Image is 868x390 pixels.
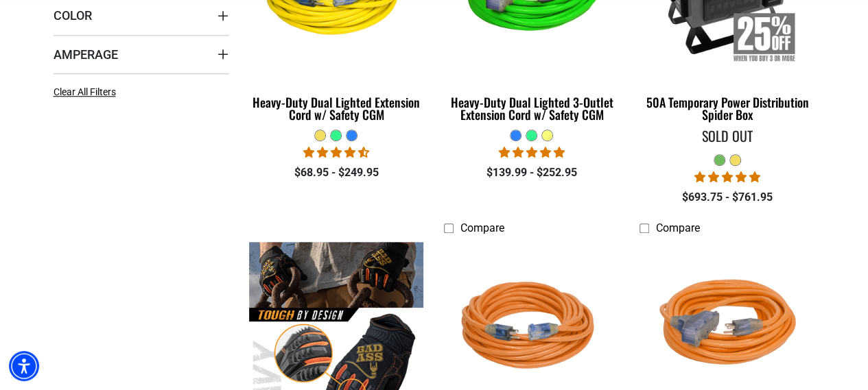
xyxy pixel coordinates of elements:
[54,8,92,23] span: Color
[444,96,619,121] div: Heavy-Duty Dual Lighted 3-Outlet Extension Cord w/ Safety CGM
[640,96,814,121] div: 50A Temporary Power Distribution Spider Box
[460,221,504,234] span: Compare
[640,129,814,143] div: Sold Out
[54,86,116,97] span: Clear All Filters
[303,146,369,159] span: 4.64 stars
[499,146,565,159] span: 4.92 stars
[54,85,121,99] a: Clear All Filters
[444,164,619,181] div: $139.99 - $252.95
[249,164,424,181] div: $68.95 - $249.95
[249,96,424,121] div: Heavy-Duty Dual Lighted Extension Cord w/ Safety CGM
[655,221,699,234] span: Compare
[54,47,118,62] span: Amperage
[640,189,814,206] div: $693.75 - $761.95
[9,351,39,381] div: Accessibility Menu
[54,35,228,73] summary: Amperage
[694,171,760,184] span: 5.00 stars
